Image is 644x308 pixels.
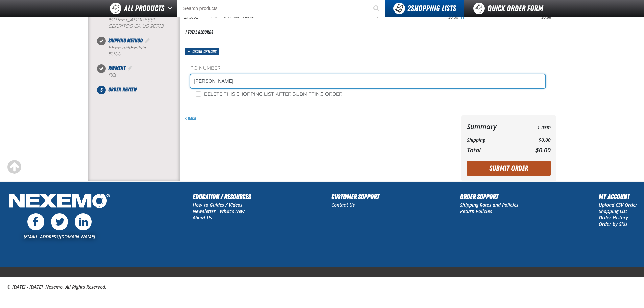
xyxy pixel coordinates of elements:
[185,29,213,35] div: 1 total records
[7,192,112,212] img: Nexemo Logo
[599,214,628,221] a: Order History
[460,208,492,214] a: Return Policies
[468,15,551,20] div: $0.00
[467,145,522,156] th: Total
[150,23,163,29] bdo: 90703
[460,202,518,208] a: Shipping Rates and Policies
[535,146,551,154] span: $0.00
[522,121,551,133] td: 1 Item
[522,136,551,145] td: $0.00
[101,86,180,94] li: Order Review. Step 5 of 5. Not Completed
[599,208,627,214] a: Shopping List
[108,86,137,93] span: Order Review
[108,23,133,29] span: CERRITOS
[407,4,456,13] span: Shopping Lists
[180,12,207,23] td: ZT5801
[211,15,254,19] a: ZAKTEK Leather Guard
[134,23,141,29] span: CA
[331,202,355,208] a: Contact Us
[193,192,251,202] h2: Education / Resources
[193,208,245,214] a: Newsletter - What's New
[193,202,242,208] a: How to Guides / Videos
[389,15,458,20] div: $0.00
[144,37,151,44] a: Edit Shipping Method
[196,91,342,98] label: Delete this shopping list after submitting order
[127,65,134,71] a: Edit Payment
[24,233,95,240] a: [EMAIL_ADDRESS][DOMAIN_NAME]
[599,202,637,208] a: Upload CSV Order
[196,91,201,97] input: Delete this shopping list after submitting order
[185,48,219,55] button: Order options
[599,221,627,227] a: Order by SKU
[460,192,518,202] h2: Order Support
[192,48,219,55] span: Order options
[108,65,125,71] span: Payment
[108,51,121,57] strong: $0.00
[331,192,379,202] h2: Customer Support
[467,136,522,145] th: Shipping
[377,15,380,20] span: 4
[101,64,180,86] li: Payment. Step 4 of 5. Completed
[108,72,180,79] div: P.O.
[124,2,164,15] span: All Products
[142,23,149,29] span: US
[407,4,411,13] strong: 2
[467,121,522,133] th: Summary
[185,116,196,121] a: Back
[108,45,180,57] div: Free Shipping:
[7,160,22,174] div: Scroll to the top
[599,192,637,202] h2: My Account
[458,15,467,21] button: View All Prices for ZAKTEK Leather Guard
[190,65,545,72] label: PO Number
[193,214,212,221] a: About Us
[97,86,106,94] span: 5
[467,161,551,176] button: Submit Order
[108,17,154,23] span: [STREET_ADDRESS]
[108,37,143,44] span: Shipping Method
[101,37,180,64] li: Shipping Method. Step 3 of 5. Completed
